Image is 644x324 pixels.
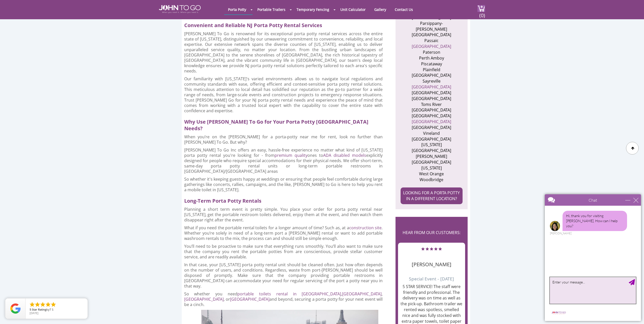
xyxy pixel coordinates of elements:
[184,116,387,132] h2: Why Use [PERSON_NAME] To Go for Your Porta Potty [GEOGRAPHIC_DATA] Needs?
[184,177,383,193] p: So whether it's keeping guests happy at weddings or ensuring that people feel comfortable during ...
[479,8,485,19] span: (0)
[323,153,366,158] a: ADA disabled models
[184,296,224,302] a: [GEOGRAPHIC_DATA]
[275,153,307,158] a: premium quality
[30,311,38,315] span: [DATE]
[407,171,456,177] li: West Orange
[407,21,456,38] li: Parsippany-[PERSON_NAME][GEOGRAPHIC_DATA]
[293,5,333,14] a: Temporary Fencing
[370,5,390,14] a: Gallery
[477,5,485,12] img: cart a
[184,134,383,145] p: When you’re on the [PERSON_NAME] for a porta-potty near me for rent, look no further than [PERSON...
[407,154,456,159] li: [PERSON_NAME]
[40,301,46,308] li: 
[407,61,456,67] li: Piscataway
[407,177,456,183] li: Woodbridge
[407,38,456,44] li: Passaic
[412,44,451,49] a: [GEOGRAPHIC_DATA]
[407,136,456,142] li: [GEOGRAPHIC_DATA]
[184,31,383,74] p: [PERSON_NAME] To Go is renowned for its exceptional porta potty rental services across the entire...
[407,159,456,171] li: [GEOGRAPHIC_DATA][US_STATE]
[50,301,56,308] li: 
[184,147,383,174] p: [PERSON_NAME] To Go Inc offers an easy, hassle-free experience no matter what kind of [US_STATE] ...
[159,5,201,13] img: JOHN to go
[407,67,456,73] li: Plainfield
[407,102,456,107] li: Toms River
[407,125,456,130] li: [GEOGRAPHIC_DATA]
[407,107,456,113] li: [GEOGRAPHIC_DATA]
[29,301,35,308] li: 
[32,308,46,311] span: Star Rating
[30,308,31,311] span: 5
[237,291,341,297] a: portable toilets rental in [GEOGRAPHIC_DATA]
[407,142,456,154] li: [US_STATE][GEOGRAPHIC_DATA]
[407,113,456,119] li: [GEOGRAPHIC_DATA]
[412,84,451,90] a: [GEOGRAPHIC_DATA]
[337,5,369,14] a: Unit Calculator
[224,5,250,14] a: Porta Potty
[184,76,383,113] p: Our familiarity with [US_STATE]'s varied environments allows us to navigate local regulations and...
[349,225,382,231] a: construction site
[184,225,383,241] p: What if you need the portable rental toilets for a longer amount of time? Such as, at a . Whether...
[254,5,289,14] a: Portable Trailers
[407,55,456,61] li: Perth Amboy
[407,49,456,55] li: Paterson
[184,291,383,307] p: So whether you need , , , or and beyond, securing a porta potty for your next event will be a cinch.
[407,96,456,102] li: [GEOGRAPHIC_DATA]
[407,72,456,78] li: [GEOGRAPHIC_DATA]
[34,301,40,308] li: 
[184,195,387,204] h2: Long-Term Porta Potty Rentals
[542,191,644,324] iframe: Live Chat Box
[401,270,463,281] h6: Special Event - [DATE]
[10,303,20,314] img: Review Rating
[342,291,382,297] a: [GEOGRAPHIC_DATA]
[407,90,456,96] li: [GEOGRAPHIC_DATA]
[50,308,53,311] span: T S
[184,244,383,260] p: You’ll need to be proactive to make sure that everything runs smoothly. You’ll also want to make ...
[407,130,456,136] li: Vineland
[401,254,463,267] h4: [PERSON_NAME]
[412,119,451,124] a: [GEOGRAPHIC_DATA]
[391,5,417,14] a: Contact Us
[230,296,269,302] a: [GEOGRAPHIC_DATA]
[184,207,383,223] p: Planning a short term event is pretty simple. You place your order for porta potty rental near [U...
[30,308,84,312] span: by
[407,78,456,84] li: Sayreville
[184,262,383,289] p: In that case, your [US_STATE] porta potty rental unit should be cleaned often. Just how often dep...
[45,301,51,308] li: 
[398,224,465,240] h2: HEAR FROM OUR CUSTOMERS:
[184,20,387,29] h2: Convenient and Reliable NJ Porta Potty Rental Services
[401,187,463,204] a: LOOKING FOR A PORTA POTTY IN A DIFFERENT LOCATION?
